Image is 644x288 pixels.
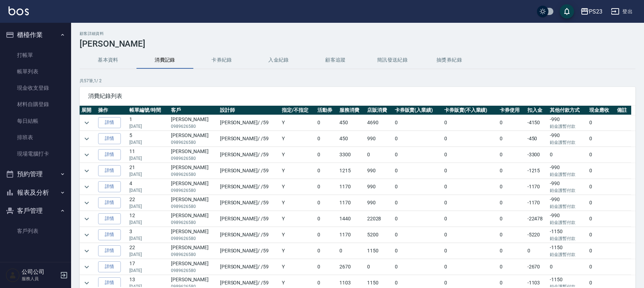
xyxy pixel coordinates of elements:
td: -990 [548,179,587,195]
td: 1150 [365,243,393,259]
button: 入金紀錄 [250,52,307,69]
td: 0 [587,211,615,227]
td: Y [280,115,316,131]
td: 0 [442,195,498,211]
td: 0 [393,115,442,131]
p: 0989626580 [171,203,216,210]
img: Logo [9,6,29,15]
a: 打帳單 [3,47,68,63]
td: [PERSON_NAME] / /59 [218,259,280,275]
td: 990 [365,195,393,211]
td: 0 [338,243,365,259]
td: -990 [548,163,587,179]
span: 消費紀錄列表 [88,93,627,100]
td: -450 [526,131,548,147]
td: 12 [128,211,169,227]
td: 0 [393,131,442,147]
td: 0 [587,259,615,275]
td: 0 [393,259,442,275]
p: 鉑金護暫付款 [550,219,586,226]
td: 21 [128,163,169,179]
td: 990 [365,163,393,179]
td: [PERSON_NAME] [169,243,218,259]
td: Y [280,179,316,195]
td: 0 [442,147,498,163]
td: 0 [365,259,393,275]
a: 現場電腦打卡 [3,146,68,162]
button: 抽獎券紀錄 [421,52,478,69]
td: 3 [128,227,169,243]
td: 0 [442,211,498,227]
td: 0 [442,115,498,131]
td: -990 [548,211,587,227]
td: [PERSON_NAME] / /59 [218,195,280,211]
button: expand row [81,262,92,272]
td: Y [280,163,316,179]
td: 0 [393,243,442,259]
td: 0 [498,259,526,275]
th: 活動券 [316,106,337,115]
td: 1170 [338,179,365,195]
td: 990 [365,179,393,195]
td: 0 [498,147,526,163]
td: 0 [548,259,587,275]
a: 客戶列表 [3,223,68,239]
td: 0 [316,163,337,179]
td: 0 [393,211,442,227]
p: 0989626580 [171,155,216,162]
td: -2670 [526,259,548,275]
td: 0 [498,115,526,131]
button: expand row [81,166,92,176]
td: 0 [498,243,526,259]
td: [PERSON_NAME] [169,115,218,131]
td: 0 [548,147,587,163]
td: 1170 [338,227,365,243]
p: [DATE] [129,251,167,258]
p: 鉑金護暫付款 [550,123,586,130]
td: 0 [587,131,615,147]
td: -1170 [526,179,548,195]
td: [PERSON_NAME] / /59 [218,147,280,163]
button: expand row [81,150,92,160]
td: 0 [587,179,615,195]
p: 0989626580 [171,219,216,226]
p: 鉑金護暫付款 [550,139,586,146]
td: 0 [316,115,337,131]
td: 0 [587,195,615,211]
td: -990 [548,115,587,131]
td: [PERSON_NAME] / /59 [218,243,280,259]
td: [PERSON_NAME] / /59 [218,179,280,195]
p: 0989626580 [171,123,216,130]
td: Y [280,211,316,227]
button: 預約管理 [3,165,68,183]
button: expand row [81,230,92,240]
th: 卡券販賣(入業績) [393,106,442,115]
p: 鉑金護暫付款 [550,235,586,242]
th: 其他付款方式 [548,106,587,115]
td: 0 [393,147,442,163]
td: 17 [128,259,169,275]
td: 450 [338,115,365,131]
td: 0 [498,211,526,227]
h2: 顧客詳細資料 [80,31,635,36]
a: 詳情 [98,149,121,160]
p: 服務人員 [22,276,58,282]
td: 0 [393,227,442,243]
td: 0 [587,147,615,163]
td: [PERSON_NAME] [169,259,218,275]
a: 現金收支登錄 [3,80,68,96]
td: Y [280,259,316,275]
th: 卡券販賣(不入業績) [442,106,498,115]
th: 卡券使用 [498,106,526,115]
td: 0 [442,227,498,243]
p: 0989626580 [171,139,216,146]
td: 0 [316,179,337,195]
div: PS23 [589,7,602,16]
td: -5220 [526,227,548,243]
th: 服務消費 [338,106,365,115]
td: 1 [128,115,169,131]
th: 店販消費 [365,106,393,115]
td: -1215 [526,163,548,179]
button: 登出 [608,5,635,18]
button: expand row [81,182,92,192]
